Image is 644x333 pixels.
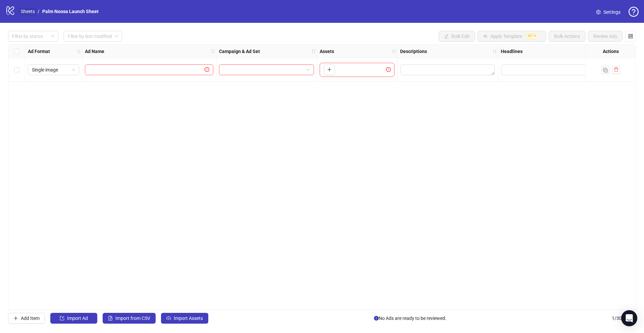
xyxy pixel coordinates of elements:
span: Import Ad [67,316,88,321]
strong: Descriptions [400,48,427,55]
span: plus [327,67,332,72]
span: control [628,34,633,39]
span: holder [311,49,316,54]
span: import [60,316,64,321]
button: Import Assets [161,313,208,324]
li: / [38,8,40,15]
div: Open Intercom Messenger [621,310,637,326]
button: Apply TemplateBETA [478,31,546,42]
div: Resize Descriptions column [496,45,498,58]
div: Edit values [501,64,596,76]
strong: Campaign & Ad Set [219,48,260,55]
div: Resize Campaign & Ad Set column [315,45,317,58]
button: Bulk Edit [439,31,475,42]
span: exclamation-circle [205,67,209,72]
span: holder [396,49,401,54]
span: file-excel [108,316,113,321]
button: Import from CSV [103,313,156,324]
span: holder [492,49,497,54]
span: exclamation-circle [386,67,393,72]
div: Select all rows [8,45,25,58]
span: Settings [603,8,621,16]
div: Resize Ad Name column [214,45,216,58]
span: No Ads are ready to be reviewed. [374,315,446,322]
button: Review Ads [588,31,623,42]
span: cloud-upload [166,316,171,321]
a: Settings [591,7,626,17]
img: Duplicate [603,68,608,73]
span: delete [614,67,619,72]
a: Sheets [19,8,36,15]
button: Add [324,64,335,75]
div: Resize Ad Format column [80,45,82,58]
span: holder [392,49,396,54]
strong: Ad Format [28,48,50,55]
div: Resize Assets column [395,45,397,58]
span: Import Assets [174,316,203,321]
button: Import Ad [50,313,97,324]
strong: Headlines [501,48,523,55]
strong: Assets [320,48,334,55]
span: holder [76,49,81,54]
button: Duplicate [601,66,609,74]
button: Configure table settings [625,31,636,42]
span: holder [215,49,220,54]
span: 1 / 300 items [612,315,636,322]
span: Add Item [21,316,40,321]
button: Bulk Actions [549,31,585,42]
button: Add Item [8,313,45,324]
span: setting [596,10,601,14]
span: Import from CSV [115,316,150,321]
div: Edit values [400,64,495,76]
strong: Actions [603,48,619,55]
span: plus [13,316,18,321]
span: question-circle [629,7,639,17]
span: holder [211,49,215,54]
span: holder [316,49,321,54]
span: info-circle [374,316,379,321]
span: holder [497,49,502,54]
span: Single image [32,65,75,75]
span: holder [81,49,86,54]
a: Palm Noosa Launch Sheet [41,8,100,15]
strong: Ad Name [85,48,104,55]
div: Select row 1 [8,58,25,82]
